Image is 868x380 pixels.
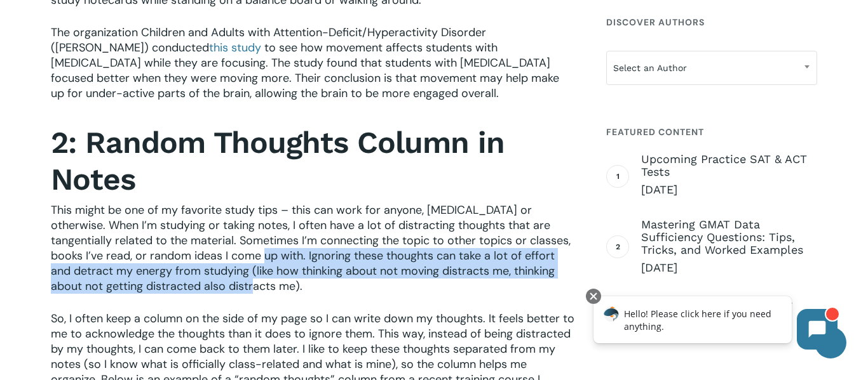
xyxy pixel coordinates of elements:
a: Mastering GMAT Data Sufficiency Questions: Tips, Tricks, and Worked Examples [DATE] [641,218,817,275]
span: to see how movement affects students with [MEDICAL_DATA] while they are focusing. The study found... [51,40,559,101]
h4: Featured Content [606,121,817,143]
span: [DATE] [641,182,817,197]
span: Upcoming Practice SAT & ACT Tests [641,153,817,178]
span: [DATE] [641,260,817,275]
span: This might be one of my favorite study tips – this can work for anyone, [MEDICAL_DATA] or otherwi... [51,202,571,294]
span: Select an Author [607,55,817,81]
iframe: Chatbot [580,286,850,362]
strong: 2: Random Thoughts Column in Notes [51,124,505,197]
span: Select an Author [606,51,817,85]
span: Mastering GMAT Data Sufficiency Questions: Tips, Tricks, and Worked Examples [641,218,817,256]
h4: Discover Authors [606,11,817,34]
a: Upcoming Practice SAT & ACT Tests [DATE] [641,153,817,197]
a: this study [209,40,261,55]
span: The organization Children and Adults with Attention-Deficit/Hyperactivity Disorder ([PERSON_NAME]... [51,25,486,55]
